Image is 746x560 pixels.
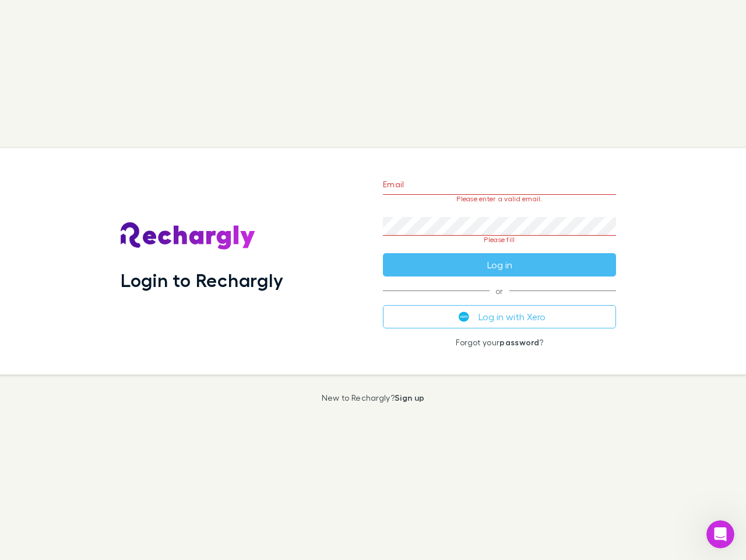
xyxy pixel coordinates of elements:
[383,253,616,276] button: Log in
[459,311,469,322] img: Xero's logo
[383,305,616,328] button: Log in with Xero
[383,195,616,203] p: Please enter a valid email.
[395,393,424,402] a: Sign up
[322,393,425,402] p: New to Rechargly?
[121,269,283,291] h1: Login to Rechargly
[706,520,734,548] iframe: Intercom live chat
[499,337,539,347] a: password
[383,338,616,347] p: Forgot your ?
[121,222,256,250] img: Rechargly's Logo
[383,236,616,244] p: Please fill
[383,290,616,291] span: or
